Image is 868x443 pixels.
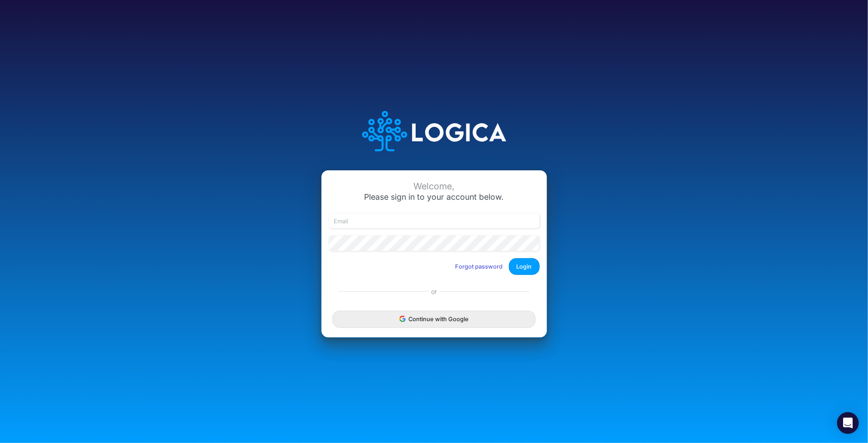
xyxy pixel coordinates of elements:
[329,213,540,229] input: Email
[450,259,509,274] button: Forgot password
[332,311,535,327] button: Continue with Google
[329,181,540,192] div: Welcome,
[837,412,859,434] div: Open Intercom Messenger
[509,258,540,275] button: Login
[364,192,504,202] span: Please sign in to your account below.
